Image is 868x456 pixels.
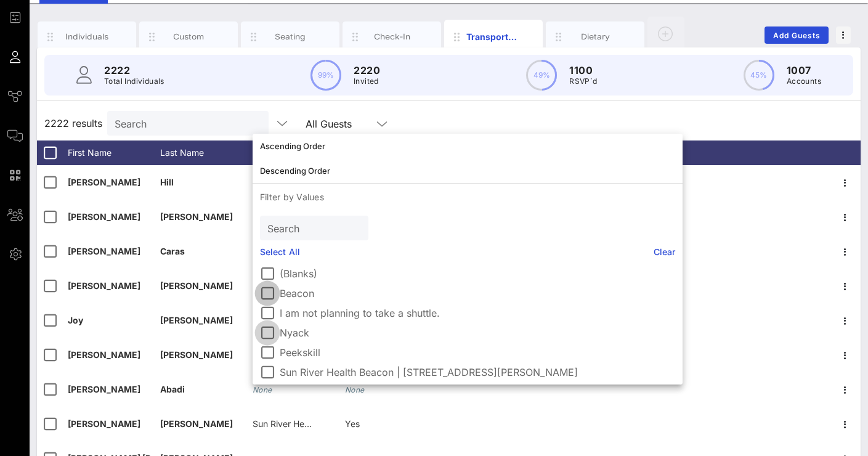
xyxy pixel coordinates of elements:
span: Abadi [160,384,185,394]
div: Ascending Order [260,141,675,151]
span: [PERSON_NAME] [160,315,233,325]
i: None [345,385,365,394]
span: Yes [345,418,360,429]
p: Accounts [787,75,821,88]
label: Peekskill [280,346,675,359]
span: Caras [160,246,185,256]
span: [PERSON_NAME] [68,246,140,256]
span: Add Guests [773,31,821,40]
label: I am not planning to take a shuttle. [280,307,675,319]
a: Select All [260,245,300,259]
i: None [253,385,272,394]
div: All Guests [298,111,397,136]
span: [PERSON_NAME] [68,177,140,187]
span: [PERSON_NAME] [160,280,233,291]
span: [PERSON_NAME] [68,211,140,222]
div: Check-In [365,31,420,43]
div: Custom [161,31,216,43]
span: [PERSON_NAME] [68,418,140,429]
p: 1100 [569,63,597,78]
div: Last Name [160,140,253,165]
label: Beacon [280,287,675,299]
p: 1007 [787,63,821,78]
span: [PERSON_NAME] [68,280,140,291]
div: Seating [263,31,318,43]
span: 2222 results [44,116,102,131]
p: 2220 [354,63,380,78]
div: Dietary [568,31,623,43]
label: (Blanks) [280,267,675,280]
span: Hill [160,177,174,187]
span: [PERSON_NAME] [68,349,140,360]
div: First Name [68,140,160,165]
span: Joy [68,315,83,325]
label: Nyack [280,327,675,339]
p: RSVP`d [569,75,597,88]
div: Individuals [60,31,115,43]
span: [PERSON_NAME] [160,349,233,360]
p: Filter by Values [253,184,683,211]
p: Invited [354,75,380,88]
p: 2222 [104,63,164,78]
div: Transportation [466,30,521,43]
div: All Guests [306,118,352,129]
div: Descending Order [260,166,675,176]
button: Add Guests [765,26,829,44]
span: [PERSON_NAME] [160,211,233,222]
p: Total Individuals [104,75,164,88]
span: [PERSON_NAME] [68,384,140,394]
span: [PERSON_NAME] [160,418,233,429]
span: Sun River Health Patchogue| [STREET_ADDRESS][US_STATE] [253,418,500,429]
label: Sun River Health Beacon | [STREET_ADDRESS][PERSON_NAME] [280,366,675,378]
a: Clear [654,245,676,259]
